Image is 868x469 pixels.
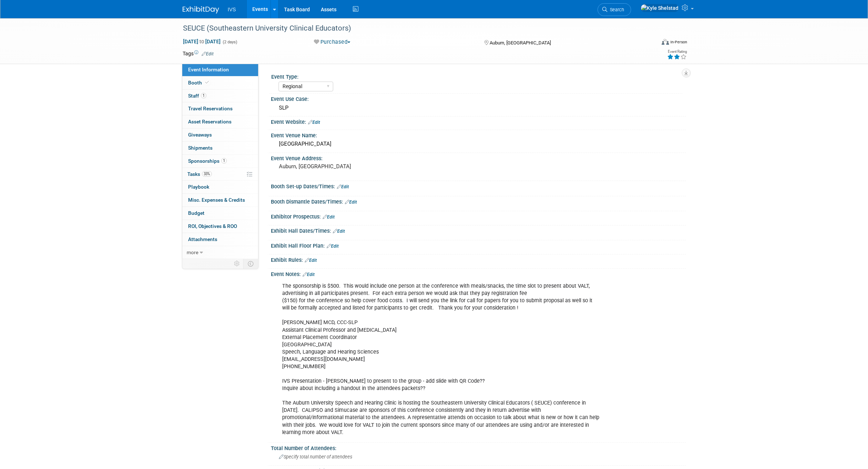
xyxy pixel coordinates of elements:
td: Tags [183,50,214,57]
a: Misc. Expenses & Credits [182,194,258,206]
span: Budget [188,210,205,216]
span: Playbook [188,184,209,190]
a: Edit [327,244,339,249]
a: Playbook [182,181,258,193]
span: Search [607,7,624,12]
span: Tasks [187,171,212,177]
div: The sponsorship is $500. This would include one person at the conference with meals/snacks, the t... [277,279,606,440]
img: Kyle Shelstad [641,4,679,12]
td: Toggle Event Tabs [243,259,258,268]
div: Event Website: [271,117,686,126]
a: Tasks33% [182,168,258,181]
span: more [187,249,198,255]
button: Purchased [311,38,353,46]
span: Sponsorships [188,158,227,164]
span: Shipments [188,145,213,151]
a: Edit [305,258,317,263]
div: Exhibit Hall Dates/Times: [271,225,686,235]
a: Edit [202,51,214,56]
a: Travel Reservations [182,102,258,115]
span: Giveaways [188,132,212,138]
img: ExhibitDay [183,6,219,13]
span: (2 days) [222,40,237,44]
span: Event Information [188,67,229,72]
span: Attachments [188,236,217,242]
a: Edit [323,214,335,220]
span: 1 [221,158,227,163]
div: Event Venue Address: [271,153,686,162]
div: Event Notes: [271,269,686,278]
td: Personalize Event Tab Strip [231,259,244,268]
a: Edit [333,229,345,234]
div: Booth Set-up Dates/Times: [271,181,686,190]
a: Giveaways [182,129,258,141]
span: 1 [201,93,206,98]
span: Auburn, [GEOGRAPHIC_DATA] [490,40,551,46]
div: Total Number of Attendees: [271,443,686,452]
pre: Auburn, [GEOGRAPHIC_DATA] [279,163,436,170]
div: SLP [276,102,680,114]
a: Event Information [182,63,258,76]
a: more [182,246,258,259]
a: Attachments [182,233,258,246]
span: IVS [228,7,236,12]
span: Travel Reservations [188,106,233,111]
div: In-Person [670,39,687,45]
a: Search [598,3,631,16]
div: Booth Dismantle Dates/Times: [271,196,686,206]
span: 33% [202,171,212,177]
a: Edit [345,200,357,205]
span: Specify total number of attendees [279,454,352,460]
div: SEUCE (Southeastern University Clinical Educators) [180,22,645,35]
a: Edit [337,184,349,189]
div: Exhibit Rules: [271,255,686,264]
a: Edit [303,272,315,277]
img: Format-Inperson.png [662,39,669,45]
div: Event Type: [271,71,682,80]
div: Event Rating [667,50,687,54]
a: Staff1 [182,90,258,102]
a: Budget [182,207,258,220]
span: [DATE] [DATE] [183,38,221,45]
a: Booth [182,76,258,89]
a: Sponsorships1 [182,155,258,167]
a: Edit [308,120,320,125]
div: Event Venue Name: [271,130,686,139]
div: Event Use Case: [271,94,686,103]
div: [GEOGRAPHIC_DATA] [276,138,680,150]
a: Shipments [182,142,258,154]
span: Misc. Expenses & Credits [188,197,245,203]
span: to [198,39,205,44]
span: ROI, Objectives & ROO [188,223,237,229]
a: ROI, Objectives & ROO [182,220,258,233]
i: Booth reservation complete [205,80,209,84]
div: Exhibit Hall Floor Plan: [271,240,686,250]
a: Asset Reservations [182,115,258,128]
span: Asset Reservations [188,119,231,125]
div: Event Format [612,38,688,49]
span: Booth [188,80,210,86]
div: Exhibitor Prospectus: [271,211,686,221]
span: Staff [188,93,206,99]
